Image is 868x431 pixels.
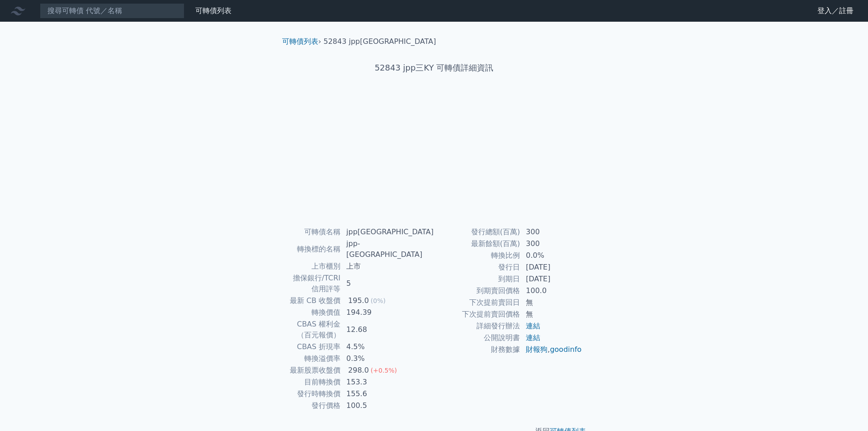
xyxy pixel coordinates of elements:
[346,295,371,306] div: 195.0
[371,297,386,304] span: (0%)
[520,273,582,285] td: [DATE]
[341,238,434,260] td: jpp-[GEOGRAPHIC_DATA]
[341,318,434,341] td: 12.68
[434,320,520,332] td: 詳細發行辦法
[286,226,341,238] td: 可轉債名稱
[282,36,321,47] li: ›
[282,37,318,46] a: 可轉債列表
[275,62,593,74] h1: 52843 jpp三KY 可轉債詳細資訊
[520,250,582,261] td: 0.0%
[286,307,341,318] td: 轉換價值
[40,3,184,19] input: 搜尋可轉債 代號／名稱
[434,308,520,320] td: 下次提前賣回價格
[520,261,582,273] td: [DATE]
[324,36,436,47] li: 52843 jpp[GEOGRAPHIC_DATA]
[434,261,520,273] td: 發行日
[341,353,434,365] td: 0.3%
[341,226,434,238] td: jpp[GEOGRAPHIC_DATA]
[195,6,231,15] a: 可轉債列表
[286,341,341,353] td: CBAS 折現率
[526,333,540,342] a: 連結
[550,345,581,354] a: goodinfo
[286,318,341,341] td: CBAS 權利金（百元報價）
[526,322,540,330] a: 連結
[286,365,341,376] td: 最新股票收盤價
[286,353,341,365] td: 轉換溢價率
[286,272,341,295] td: 擔保銀行/TCRI信用評等
[341,376,434,388] td: 153.3
[286,295,341,307] td: 最新 CB 收盤價
[520,226,582,238] td: 300
[434,344,520,355] td: 財務數據
[810,4,861,18] a: 登入／註冊
[371,367,397,374] span: (+0.5%)
[346,365,371,376] div: 298.0
[520,297,582,308] td: 無
[520,238,582,250] td: 300
[434,250,520,261] td: 轉換比例
[341,260,434,272] td: 上市
[434,285,520,297] td: 到期賣回價格
[434,297,520,308] td: 下次提前賣回日
[341,388,434,400] td: 155.6
[520,344,582,355] td: ,
[341,307,434,318] td: 194.39
[286,238,341,260] td: 轉換標的名稱
[286,260,341,272] td: 上市櫃別
[341,400,434,412] td: 100.5
[341,272,434,295] td: 5
[434,238,520,250] td: 最新餘額(百萬)
[520,308,582,320] td: 無
[286,400,341,412] td: 發行價格
[434,226,520,238] td: 發行總額(百萬)
[526,345,547,354] a: 財報狗
[341,341,434,353] td: 4.5%
[434,332,520,344] td: 公開說明書
[520,285,582,297] td: 100.0
[286,388,341,400] td: 發行時轉換價
[434,273,520,285] td: 到期日
[286,376,341,388] td: 目前轉換價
